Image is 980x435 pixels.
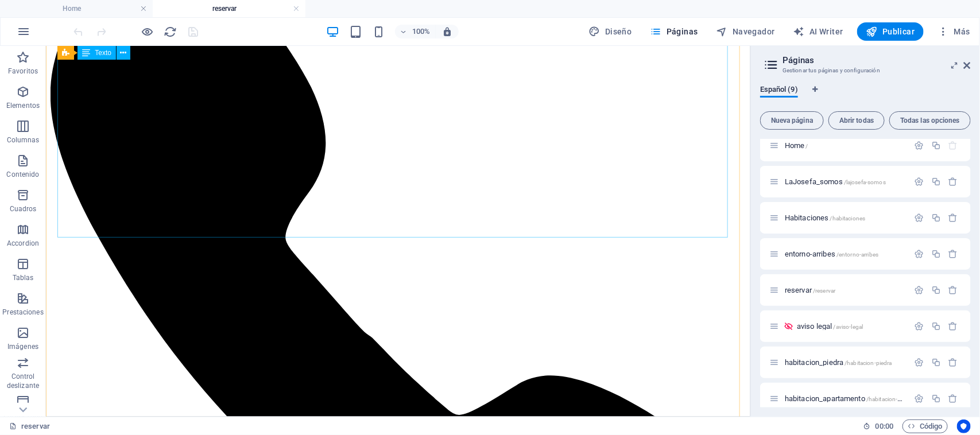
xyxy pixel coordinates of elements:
div: Configuración [915,249,924,259]
span: LaJosefa_somos [785,177,886,186]
div: Eliminar [948,285,958,295]
span: Haz clic para abrir la página [785,394,931,403]
button: Más [933,22,975,41]
button: 100% [395,25,436,38]
div: Duplicar [931,177,941,187]
h6: Tiempo de la sesión [863,420,894,433]
button: AI Writer [789,22,848,41]
div: Eliminar [948,394,958,403]
p: Favoritos [8,67,38,76]
span: Código [908,420,943,433]
div: Diseño (Ctrl+Alt+Y) [584,22,637,41]
button: Diseño [584,22,637,41]
div: Configuración [915,358,924,367]
div: Duplicar [931,213,941,223]
span: Diseño [589,26,632,37]
span: Haz clic para abrir la página [785,141,808,150]
div: Eliminar [948,321,958,331]
div: Eliminar [948,213,958,223]
span: Español (9) [760,83,798,99]
p: Accordion [7,239,39,248]
span: Abrir todas [834,117,880,124]
button: Todas las opciones [889,111,971,130]
p: Columnas [7,135,40,145]
span: Nueva página [765,117,819,124]
div: Eliminar [948,177,958,187]
div: Duplicar [931,249,941,259]
button: Navegador [712,22,780,41]
span: Haz clic para abrir la página [785,358,892,367]
button: Nueva página [760,111,824,130]
div: entorno-arribes/entorno-arribes [781,250,909,258]
div: Pestañas de idiomas [760,85,971,107]
div: Configuración [915,141,924,150]
i: Al redimensionar, ajustar el nivel de zoom automáticamente para ajustarse al dispositivo elegido. [442,26,452,37]
div: Configuración [915,177,924,187]
span: AI Writer [793,26,843,37]
div: Configuración [915,213,924,223]
div: Configuración [915,394,924,403]
span: Habitaciones [785,213,865,222]
span: Todas las opciones [894,117,966,124]
h4: reservar [153,2,305,15]
div: Configuración [915,285,924,295]
span: Más [938,26,970,37]
span: /reservar [813,288,835,294]
p: Tablas [13,273,34,282]
h6: 100% [412,25,431,38]
button: Abrir todas [828,111,885,130]
a: Haz clic para cancelar la selección y doble clic para abrir páginas [9,420,50,433]
div: Home/ [781,142,909,149]
div: reservar/reservar [781,286,909,294]
button: Haz clic para salir del modo de previsualización y seguir editando [141,25,154,38]
span: /habitaciones [830,215,866,222]
span: /entorno-arribes [836,251,878,258]
p: Imágenes [7,342,38,351]
button: Usercentrics [957,420,971,433]
p: Elementos [6,101,40,110]
span: /habitacion-apartamento [866,396,931,402]
span: /lajosefa-somos [844,179,886,185]
span: Texto [95,49,111,56]
div: Duplicar [931,358,941,367]
p: Cuadros [10,204,37,213]
div: Habitaciones/habitaciones [781,214,909,222]
button: reload [164,25,177,38]
i: Volver a cargar página [164,25,177,38]
span: Navegador [716,26,775,37]
span: : [884,422,885,430]
h3: Gestionar tus páginas y configuración [783,65,948,76]
span: reservar [785,286,835,294]
span: /aviso-legal [834,324,863,330]
button: Publicar [857,22,924,41]
span: Páginas [650,26,698,37]
div: Duplicar [931,394,941,403]
div: habitacion_piedra/habitacion-piedra [781,359,909,366]
div: Duplicar [931,141,941,150]
h2: Páginas [783,55,971,65]
span: Haz clic para abrir la página [797,322,863,331]
p: Prestaciones [2,308,43,317]
span: entorno-arribes [785,250,878,258]
div: aviso legal/aviso-legal [793,323,909,330]
div: Eliminar [948,358,958,367]
span: / [806,143,808,149]
span: 00 00 [876,420,893,433]
div: habitacion_apartamento/habitacion-apartamento [781,395,909,402]
div: Duplicar [931,285,941,295]
div: La página principal no puede eliminarse [948,141,958,150]
span: Publicar [866,26,915,37]
div: Eliminar [948,249,958,259]
div: LaJosefa_somos/lajosefa-somos [781,178,909,185]
div: Configuración [915,321,924,331]
div: Duplicar [931,321,941,331]
button: Páginas [646,22,703,41]
button: Código [902,420,948,433]
p: Contenido [6,170,39,179]
span: /habitacion-piedra [845,360,893,366]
